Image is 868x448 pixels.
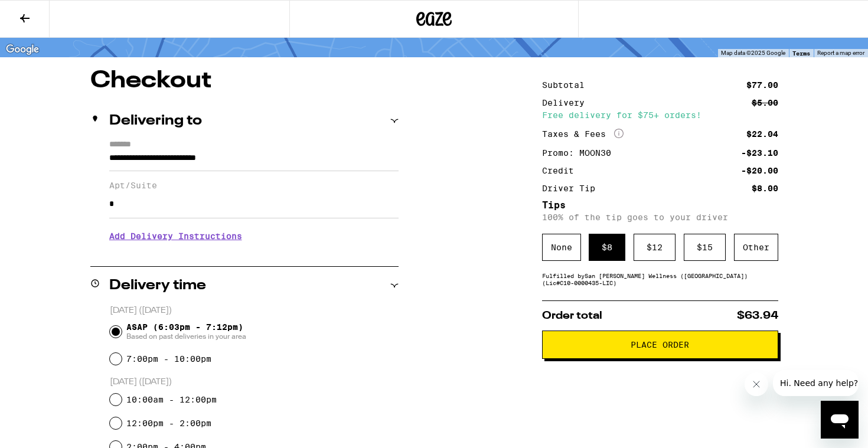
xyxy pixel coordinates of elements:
iframe: Close message [745,372,768,396]
a: Terms [792,50,810,57]
h5: Tips [542,201,778,210]
label: 7:00pm - 10:00pm [126,354,211,364]
label: 10:00am - 12:00pm [126,395,217,404]
label: 12:00pm - 2:00pm [126,418,211,428]
h3: Add Delivery Instructions [109,223,399,250]
a: Open this area in Google Maps (opens a new window) [3,42,42,57]
div: -$23.10 [741,149,778,157]
div: $77.00 [746,81,778,89]
a: Report a map error [817,50,864,56]
p: [DATE] ([DATE]) [110,305,399,316]
h1: Checkout [90,69,399,93]
p: 100% of the tip goes to your driver [542,212,778,222]
span: Place Order [631,341,689,349]
div: Delivery [542,99,593,107]
img: Google [3,42,42,57]
div: -$20.00 [741,166,778,175]
div: $ 15 [684,234,726,261]
div: None [542,234,581,261]
div: Taxes & Fees [542,129,624,139]
iframe: Button to launch messaging window [821,401,859,439]
div: Driver Tip [542,184,603,192]
p: [DATE] ([DATE]) [110,377,399,388]
h2: Delivery time [109,279,206,293]
div: $ 12 [634,234,676,261]
span: ASAP (6:03pm - 7:12pm) [126,322,246,341]
div: Free delivery for $75+ orders! [542,111,778,119]
p: We'll contact you at [PHONE_NUMBER] when we arrive [109,250,399,259]
label: Apt/Suite [109,181,399,190]
div: $22.04 [746,130,778,138]
div: Other [734,234,778,261]
div: Credit [542,166,582,175]
div: Subtotal [542,81,593,89]
div: Promo: MOON30 [542,149,619,157]
div: $ 8 [589,234,625,261]
div: Fulfilled by San [PERSON_NAME] Wellness ([GEOGRAPHIC_DATA]) (Lic# C10-0000435-LIC ) [542,272,778,286]
button: Place Order [542,331,778,359]
div: $8.00 [752,184,778,192]
span: Based on past deliveries in your area [126,332,246,341]
span: $63.94 [737,310,778,321]
iframe: Message from company [773,370,859,396]
h2: Delivering to [109,114,202,128]
span: Order total [542,310,602,321]
span: Map data ©2025 Google [721,50,785,56]
div: $5.00 [752,99,778,107]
